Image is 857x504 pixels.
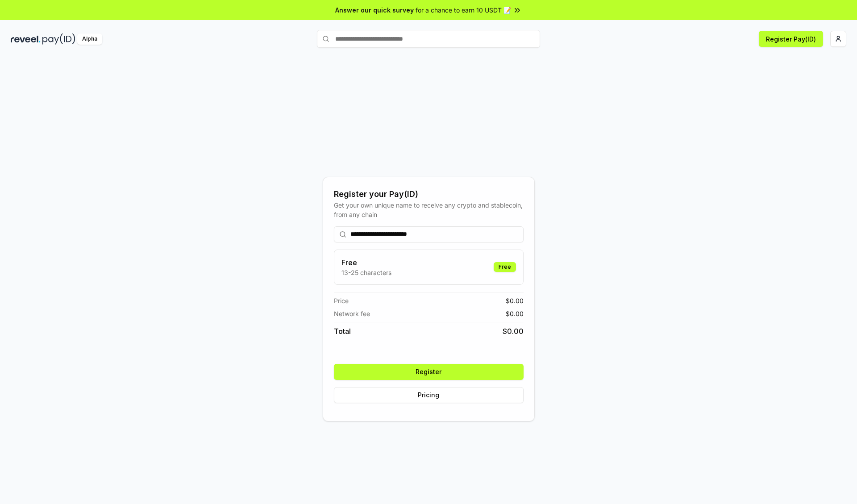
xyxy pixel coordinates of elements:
[334,387,524,403] button: Pricing
[416,5,511,15] span: for a chance to earn 10 USDT 📝
[334,364,524,380] button: Register
[335,5,414,15] span: Answer our quick survey
[334,200,524,219] div: Get your own unique name to receive any crypto and stablecoin, from any chain
[334,188,524,200] div: Register your Pay(ID)
[503,326,524,337] span: $ 0.00
[494,262,516,272] div: Free
[334,326,351,337] span: Total
[77,33,102,45] div: Alpha
[42,33,75,45] img: pay_id
[506,309,524,318] span: $ 0.00
[11,33,41,45] img: reveel_dark
[334,296,349,305] span: Price
[341,268,391,277] p: 13-25 characters
[334,309,370,318] span: Network fee
[506,296,524,305] span: $ 0.00
[341,257,391,268] h3: Free
[759,31,823,47] button: Register Pay(ID)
